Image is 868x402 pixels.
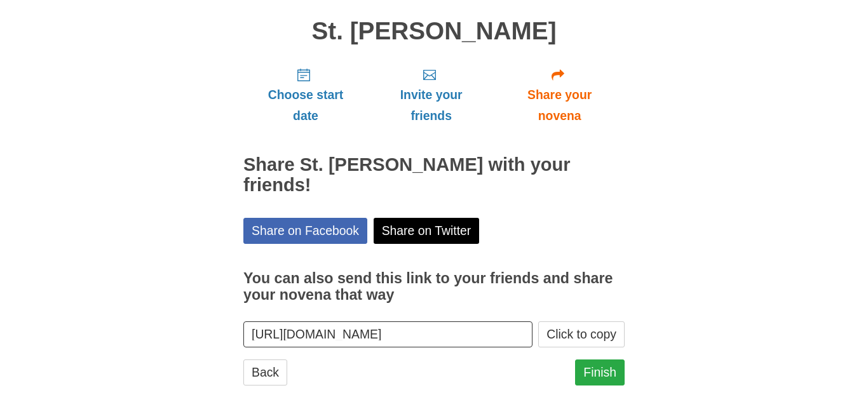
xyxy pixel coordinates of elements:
[538,321,625,347] button: Click to copy
[243,155,625,196] h2: Share St. [PERSON_NAME] with your friends!
[243,57,368,133] a: Choose start date
[243,359,287,385] a: Back
[494,57,625,133] a: Share your novena
[243,18,625,45] h1: St. [PERSON_NAME]
[243,271,625,303] h3: You can also send this link to your friends and share your novena that way
[381,84,482,126] span: Invite your friends
[256,84,355,126] span: Choose start date
[507,84,612,126] span: Share your novena
[368,57,494,133] a: Invite your friends
[243,218,367,244] a: Share on Facebook
[374,218,480,244] a: Share on Twitter
[575,359,625,385] a: Finish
